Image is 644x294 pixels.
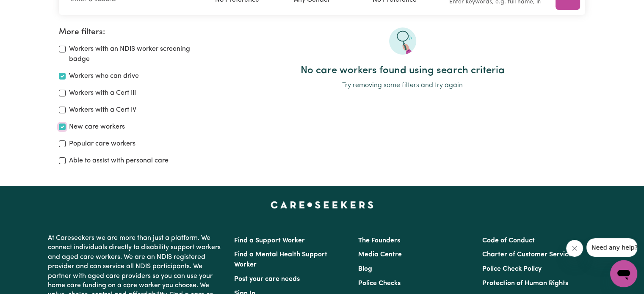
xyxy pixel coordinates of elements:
h2: More filters: [59,27,210,37]
a: The Founders [358,237,400,244]
iframe: Message from company [586,238,637,257]
label: New care workers [69,122,125,132]
label: Workers who can drive [69,71,139,81]
iframe: Close message [566,240,583,257]
label: Workers with an NDIS worker screening badge [69,44,210,64]
a: Protection of Human Rights [482,280,568,287]
a: Find a Support Worker [234,237,305,244]
label: Workers with a Cert IV [69,105,136,115]
p: Try removing some filters and try again [220,80,585,91]
a: Police Checks [358,280,401,287]
a: Media Centre [358,251,402,258]
a: Blog [358,266,372,272]
a: Police Check Policy [482,266,542,272]
label: Workers with a Cert III [69,88,136,98]
span: Need any help? [5,6,51,13]
label: Able to assist with personal care [69,156,169,166]
label: Popular care workers [69,139,135,149]
a: Charter of Customer Service [482,251,572,258]
h2: No care workers found using search criteria [220,65,585,77]
a: Code of Conduct [482,237,535,244]
iframe: Button to launch messaging window [610,260,637,287]
a: Careseekers home page [271,201,373,208]
a: Find a Mental Health Support Worker [234,251,327,268]
a: Post your care needs [234,276,300,283]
